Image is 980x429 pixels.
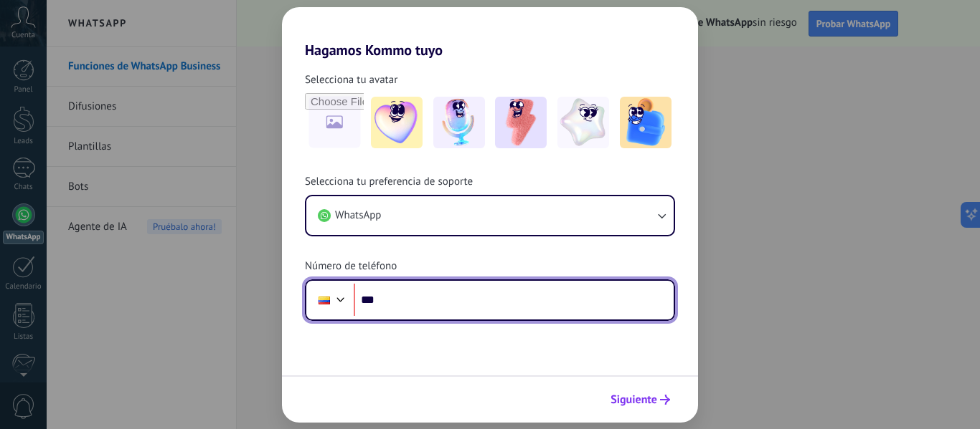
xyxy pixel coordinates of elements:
[305,175,473,189] span: Selecciona tu preferencia de soporte
[305,259,397,274] span: Número de teléfono
[311,285,338,315] div: Colombia: + 57
[620,97,672,148] img: -5.jpeg
[335,208,381,223] span: WhatsApp
[557,97,609,148] img: -4.jpeg
[282,7,698,59] h2: Hagamos Kommo tuyo
[305,73,397,87] span: Selecciona tu avatar
[306,196,674,235] button: WhatsApp
[495,97,547,148] img: -3.jpeg
[371,97,423,148] img: -1.jpeg
[611,395,657,405] span: Siguiente
[604,387,677,412] button: Siguiente
[433,97,485,148] img: -2.jpeg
